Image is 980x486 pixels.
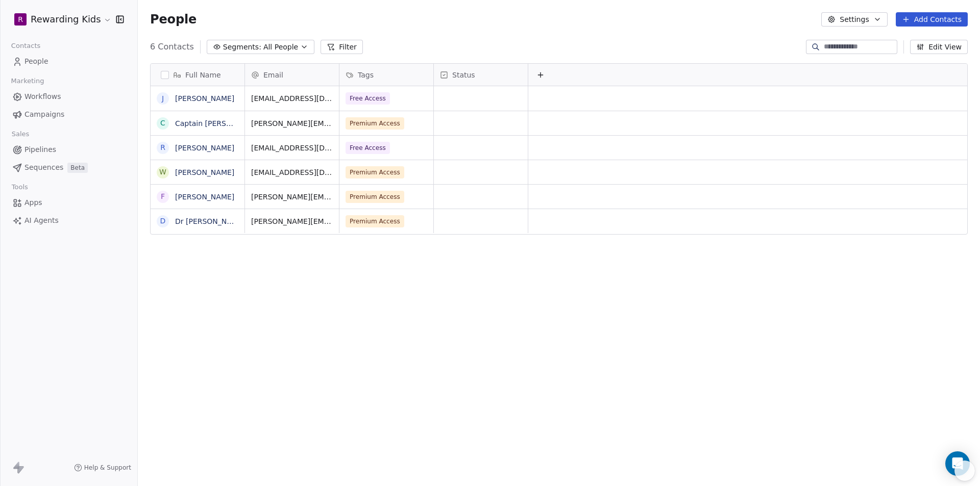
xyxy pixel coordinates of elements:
[7,126,34,142] span: Sales
[24,215,59,226] span: AI Agents
[151,64,244,86] div: Full Name
[175,119,264,127] a: Captain [PERSON_NAME]
[161,191,165,202] div: F
[162,93,164,104] div: J
[150,12,197,27] span: People
[321,40,363,54] button: Filter
[175,193,234,201] a: [PERSON_NAME]
[24,144,56,155] span: Pipelines
[251,192,333,202] span: [PERSON_NAME][EMAIL_ADDRESS][DOMAIN_NAME]
[910,40,968,54] button: Edit View
[251,167,333,177] span: [EMAIL_ADDRESS][DOMAIN_NAME]
[160,216,166,226] div: D
[151,86,245,467] div: grid
[159,167,166,177] div: W
[346,191,404,203] span: Premium Access
[251,216,333,226] span: [PERSON_NAME][EMAIL_ADDRESS][DOMAIN_NAME]
[358,70,374,80] span: Tags
[8,106,129,123] a: Campaigns
[24,91,61,102] span: Workflows
[452,70,475,80] span: Status
[8,194,129,211] a: Apps
[150,41,194,53] span: 6 Contacts
[251,118,333,129] span: [PERSON_NAME][EMAIL_ADDRESS][DOMAIN_NAME]
[251,93,333,104] span: [EMAIL_ADDRESS][DOMAIN_NAME]
[24,56,48,67] span: People
[346,166,404,178] span: Premium Access
[346,117,404,130] span: Premium Access
[12,11,109,28] button: RRewarding Kids
[346,92,390,105] span: Free Access
[251,143,333,153] span: [EMAIL_ADDRESS][DOMAIN_NAME]
[346,215,404,227] span: Premium Access
[84,464,131,472] span: Help & Support
[8,212,129,229] a: AI Agents
[185,70,221,80] span: Full Name
[7,180,32,195] span: Tools
[175,168,234,176] a: [PERSON_NAME]
[18,14,23,24] span: R
[160,142,165,153] div: R
[245,86,968,467] div: grid
[896,12,968,27] button: Add Contacts
[24,162,63,173] span: Sequences
[223,42,261,53] span: Segments:
[24,197,42,208] span: Apps
[175,94,234,103] a: [PERSON_NAME]
[263,70,283,80] span: Email
[263,42,298,53] span: All People
[160,118,165,129] div: C
[175,144,234,152] a: [PERSON_NAME]
[434,64,528,86] div: Status
[8,53,129,70] a: People
[31,13,101,26] span: Rewarding Kids
[945,451,970,476] div: Open Intercom Messenger
[339,64,433,86] div: Tags
[8,159,129,176] a: SequencesBeta
[8,88,129,105] a: Workflows
[67,163,88,173] span: Beta
[24,109,64,120] span: Campaigns
[74,464,131,472] a: Help & Support
[8,141,129,158] a: Pipelines
[346,142,390,154] span: Free Access
[821,12,887,27] button: Settings
[245,64,339,86] div: Email
[7,38,45,54] span: Contacts
[175,217,245,225] a: Dr [PERSON_NAME]
[7,73,48,89] span: Marketing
